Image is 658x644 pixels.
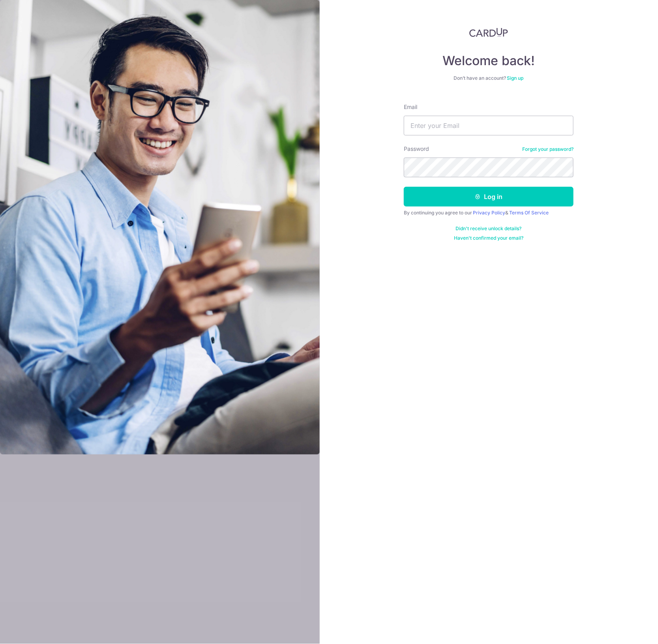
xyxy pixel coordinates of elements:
a: Terms Of Service [509,210,549,216]
div: Don’t have an account? [404,75,574,81]
a: Sign up [507,75,524,81]
img: CardUp Logo [469,28,508,37]
a: Privacy Policy [473,210,505,216]
input: Enter your Email [404,116,574,135]
a: Forgot your password? [522,146,574,152]
div: By continuing you agree to our & [404,210,574,216]
label: Email [404,103,417,111]
button: Log in [404,187,574,207]
a: Haven't confirmed your email? [454,235,523,241]
h4: Welcome back! [404,53,574,69]
a: Didn't receive unlock details? [456,225,522,232]
label: Password [404,145,429,153]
